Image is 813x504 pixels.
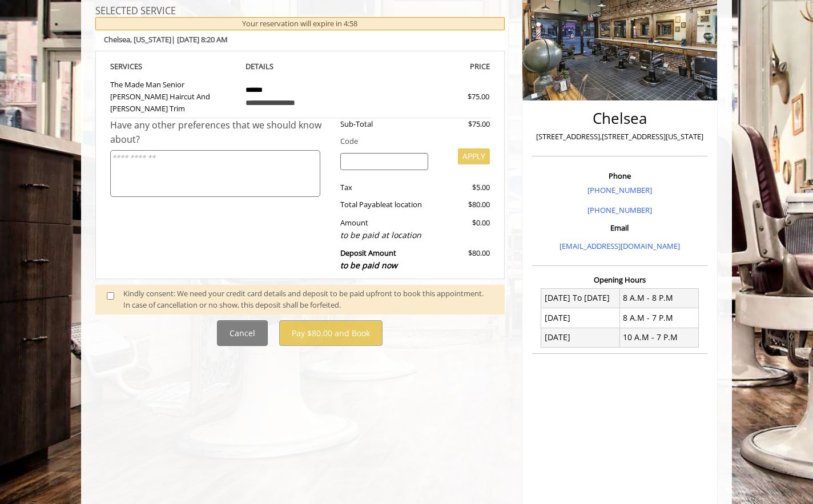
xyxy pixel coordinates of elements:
div: Code [332,135,490,147]
button: Cancel [217,320,268,346]
h2: Chelsea [535,110,705,127]
button: Pay $80.00 and Book [279,320,383,346]
td: 8 A.M - 7 P.M [619,308,698,328]
div: Your reservation will expire in 4:58 [95,17,505,30]
span: , [US_STATE] [130,34,171,45]
a: [PHONE_NUMBER] [587,205,652,215]
div: Total Payable [332,199,437,211]
td: [DATE] [541,328,620,347]
button: APPLY [458,148,490,164]
span: at location [386,199,422,209]
td: The Made Man Senior [PERSON_NAME] Haircut And [PERSON_NAME] Trim [110,73,237,118]
div: Kindly consent: We need your credit card details and deposit to be paid upfront to book this appo... [123,288,493,312]
div: $0.00 [437,217,489,241]
span: to be paid now [340,260,397,271]
div: Tax [332,182,437,193]
b: Deposit Amount [340,248,397,271]
div: $5.00 [437,182,489,193]
p: [STREET_ADDRESS],[STREET_ADDRESS][US_STATE] [535,131,705,143]
td: [DATE] [541,308,620,328]
a: [EMAIL_ADDRESS][DOMAIN_NAME] [560,241,680,251]
div: to be paid at location [340,229,429,241]
b: Chelsea | [DATE] 8:20 AM [104,34,228,45]
div: $75.00 [426,91,489,103]
div: $75.00 [437,118,489,130]
div: $80.00 [437,199,489,211]
h3: Opening Hours [532,276,707,284]
td: [DATE] To [DATE] [541,288,620,308]
span: S [138,61,142,71]
h3: Email [535,224,705,232]
td: 8 A.M - 8 P.M [619,288,698,308]
h3: SELECTED SERVICE [95,6,505,17]
div: Have any other preferences that we should know about? [110,118,332,147]
h3: Phone [535,172,705,180]
td: 10 A.M - 7 P.M [619,328,698,347]
div: $80.00 [437,247,489,272]
div: Sub-Total [332,118,437,130]
th: DETAILS [237,60,364,73]
div: Amount [332,217,437,241]
th: SERVICE [110,60,237,73]
a: [PHONE_NUMBER] [587,185,652,195]
th: PRICE [363,60,490,73]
